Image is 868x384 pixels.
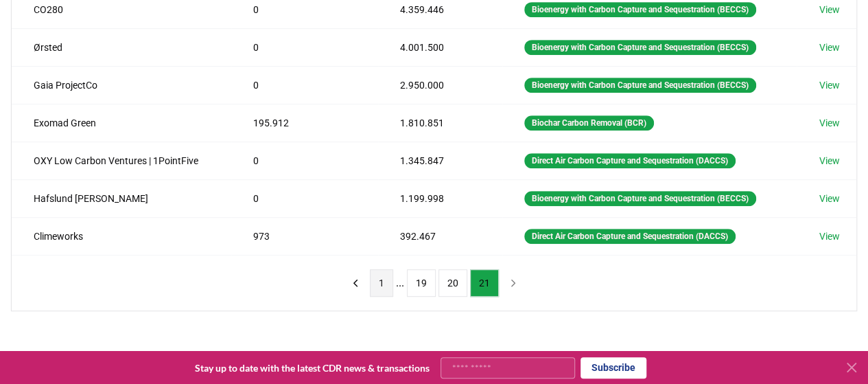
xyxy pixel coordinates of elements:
a: View [819,3,839,16]
button: previous page [344,269,367,297]
td: Climeworks [12,217,231,255]
td: 4.001.500 [378,28,502,66]
td: 1.810.851 [378,104,502,142]
div: Bioenergy with Carbon Capture and Sequestration (BECCS) [524,78,756,93]
td: OXY Low Carbon Ventures | 1PointFive [12,142,231,179]
td: 392.467 [378,217,502,255]
td: Gaia ProjectCo [12,66,231,104]
div: Direct Air Carbon Capture and Sequestration (DACCS) [524,229,736,244]
td: 195.912 [231,104,378,142]
button: 1 [370,269,393,297]
td: Hafslund [PERSON_NAME] [12,179,231,217]
td: 0 [231,142,378,179]
a: View [819,41,839,54]
div: Direct Air Carbon Capture and Sequestration (DACCS) [524,153,736,168]
a: View [819,116,839,130]
td: 0 [231,66,378,104]
a: View [819,154,839,168]
button: 20 [438,269,467,297]
div: Bioenergy with Carbon Capture and Sequestration (BECCS) [524,2,756,17]
div: Bioenergy with Carbon Capture and Sequestration (BECCS) [524,191,756,206]
td: 1.345.847 [378,142,502,179]
td: 1.199.998 [378,179,502,217]
td: 973 [231,217,378,255]
a: View [819,229,839,243]
li: ... [396,275,404,291]
div: Bioenergy with Carbon Capture and Sequestration (BECCS) [524,40,756,55]
td: Ørsted [12,28,231,66]
a: View [819,78,839,92]
button: 21 [470,269,499,297]
td: Exomad Green [12,104,231,142]
button: 19 [407,269,436,297]
td: 0 [231,28,378,66]
a: View [819,192,839,205]
td: 2.950.000 [378,66,502,104]
div: Biochar Carbon Removal (BCR) [524,115,654,131]
td: 0 [231,179,378,217]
